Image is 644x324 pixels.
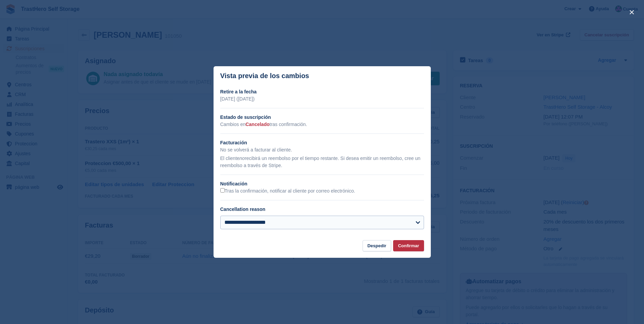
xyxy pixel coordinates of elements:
[220,188,225,193] input: Tras la confirmación, notificar al cliente por correo electrónico.
[626,7,637,18] button: close
[220,139,424,146] h2: Facturación
[220,88,424,95] h2: Retire a la fecha
[220,206,265,212] label: Cancellation reason
[220,180,424,187] h2: Notificación
[220,146,424,154] p: No se volverá a facturar al cliente.
[220,72,309,80] p: Vista previa de los cambios
[363,240,391,251] button: Despedir
[393,240,424,251] button: Confirmar
[239,156,245,161] em: no
[220,114,424,121] h2: Estado de suscripción
[245,122,270,127] span: Cancelado
[220,121,424,128] p: Cambios en tras confirmación.
[220,155,424,169] p: El cliente recibirá un reembolso por el tiempo restante. Si desea emitir un reembolso, cree un re...
[220,95,424,103] p: [DATE] ([DATE])
[220,188,355,194] label: Tras la confirmación, notificar al cliente por correo electrónico.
